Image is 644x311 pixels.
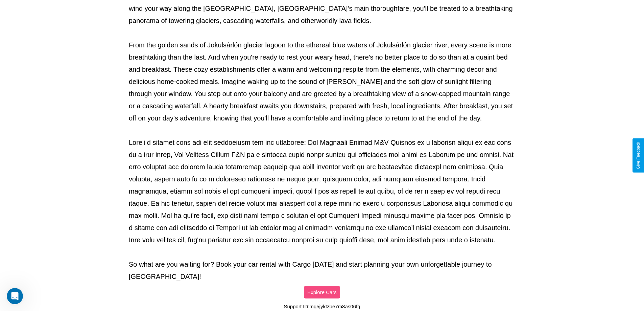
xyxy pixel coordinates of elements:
[7,288,23,304] iframe: Intercom live chat
[304,286,340,298] button: Explore Cars
[284,302,360,311] p: Support ID: mg5jyktzbe7m8as06fg
[636,142,641,169] div: Give Feedback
